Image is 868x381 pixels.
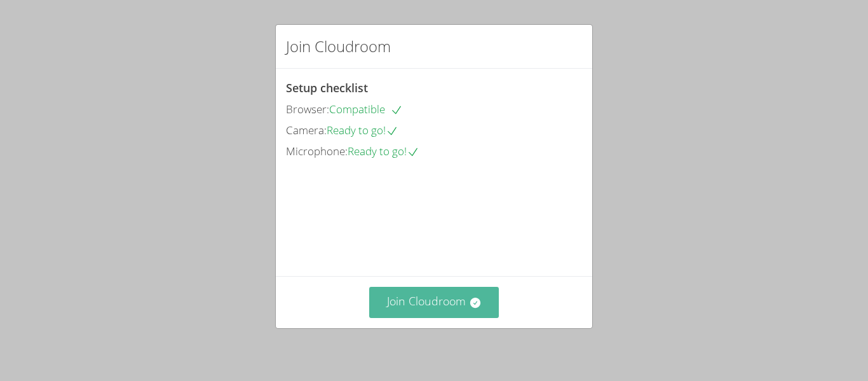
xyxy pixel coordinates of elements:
span: Microphone: [286,144,348,158]
span: Ready to go! [348,144,419,158]
span: Camera: [286,123,327,137]
button: Join Cloudroom [369,287,499,318]
span: Browser: [286,102,329,116]
span: Setup checklist [286,80,368,95]
h2: Join Cloudroom [286,35,391,58]
span: Ready to go! [327,123,398,137]
span: Compatible [329,102,403,116]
